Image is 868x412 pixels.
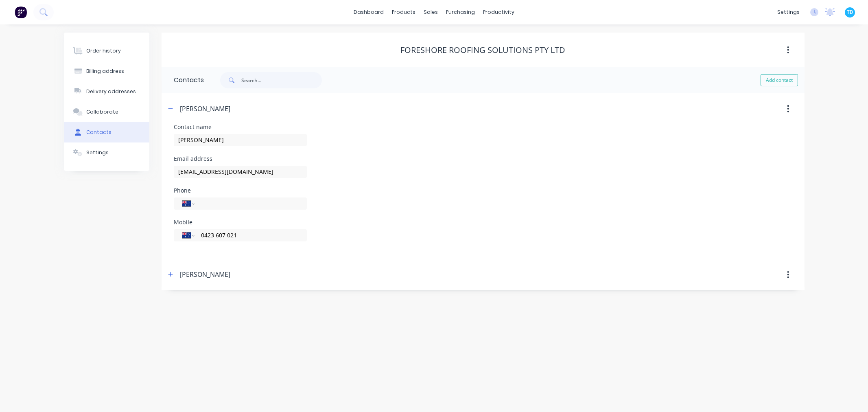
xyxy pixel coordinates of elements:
div: productivity [479,6,518,18]
div: Contact name [174,124,307,130]
div: Contacts [86,129,112,136]
div: Mobile [174,219,307,225]
div: sales [420,6,442,18]
span: TD [847,9,853,16]
div: settings [773,6,804,18]
div: purchasing [442,6,479,18]
button: Delivery addresses [64,81,149,102]
div: [PERSON_NAME] [180,104,230,114]
div: Contacts [162,67,204,93]
div: Billing address [86,68,124,75]
img: Factory [15,6,27,18]
div: Email address [174,156,307,162]
div: Order history [86,47,121,55]
div: Phone [174,188,307,193]
button: Order history [64,41,149,61]
input: Search... [241,72,322,88]
div: Collaborate [86,108,118,116]
a: dashboard [350,6,388,18]
button: Settings [64,142,149,163]
div: products [388,6,420,18]
div: [PERSON_NAME] [180,270,230,279]
button: Billing address [64,61,149,81]
div: Delivery addresses [86,88,136,95]
div: Foreshore Roofing Solutions PTY LTD [400,45,565,55]
button: Collaborate [64,102,149,122]
button: Add contact [761,74,798,86]
button: Contacts [64,122,149,142]
div: Settings [86,149,109,156]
